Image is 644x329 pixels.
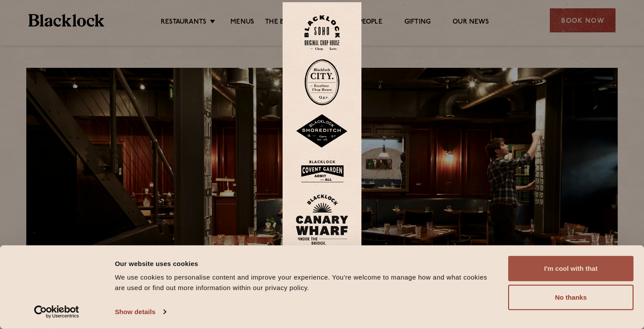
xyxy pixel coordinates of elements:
img: Shoreditch-stamp-v2-default.svg [296,114,348,148]
a: Usercentrics Cookiebot - opens in a new window [18,305,95,318]
img: BL_CW_Logo_Website.svg [296,194,348,245]
button: No thanks [508,285,633,310]
div: We use cookies to personalise content and improve your experience. You're welcome to manage how a... [115,272,498,293]
img: BLA_1470_CoventGarden_Website_Solid.svg [296,157,348,185]
button: I'm cool with that [508,256,633,281]
img: Soho-stamp-default.svg [304,15,340,51]
div: Our website uses cookies [115,258,498,269]
img: City-stamp-default.svg [304,59,340,105]
a: Show details [115,305,166,318]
